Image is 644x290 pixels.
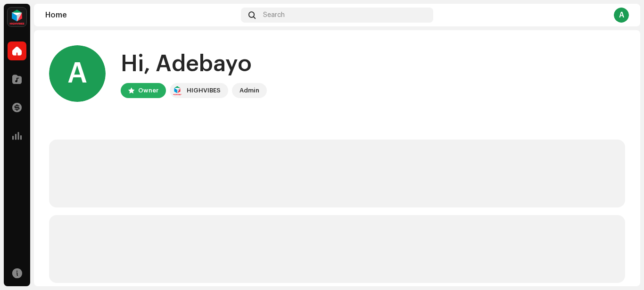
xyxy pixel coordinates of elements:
div: Home [45,11,237,19]
div: HIGHVIBES [187,85,221,96]
div: Admin [239,85,259,96]
img: feab3aad-9b62-475c-8caf-26f15a9573ee [172,85,183,96]
div: A [614,8,629,23]
img: feab3aad-9b62-475c-8caf-26f15a9573ee [8,8,26,26]
div: A [49,45,106,102]
div: Hi, Adebayo [121,49,267,79]
span: Search [263,11,285,19]
div: Owner [138,85,158,96]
